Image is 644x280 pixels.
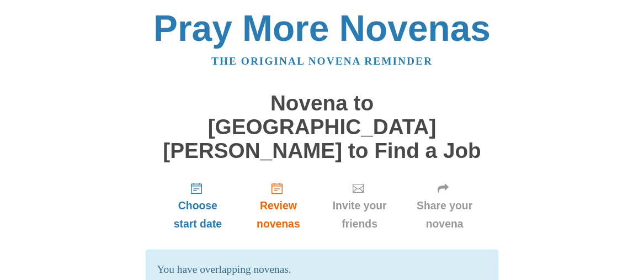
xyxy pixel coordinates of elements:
a: Choose start date [157,173,239,239]
span: Review novenas [250,197,306,233]
a: Invite your friends [318,173,402,239]
a: Share your novena [402,173,488,239]
h1: Novena to [GEOGRAPHIC_DATA][PERSON_NAME] to Find a Job [157,92,488,162]
span: Invite your friends [329,197,391,233]
a: The original novena reminder [211,55,433,67]
a: Pray More Novenas [153,8,491,49]
a: Review novenas [239,173,317,239]
span: Choose start date [168,197,228,233]
p: You have overlapping novenas. [157,261,487,279]
span: Share your novena [413,197,477,233]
